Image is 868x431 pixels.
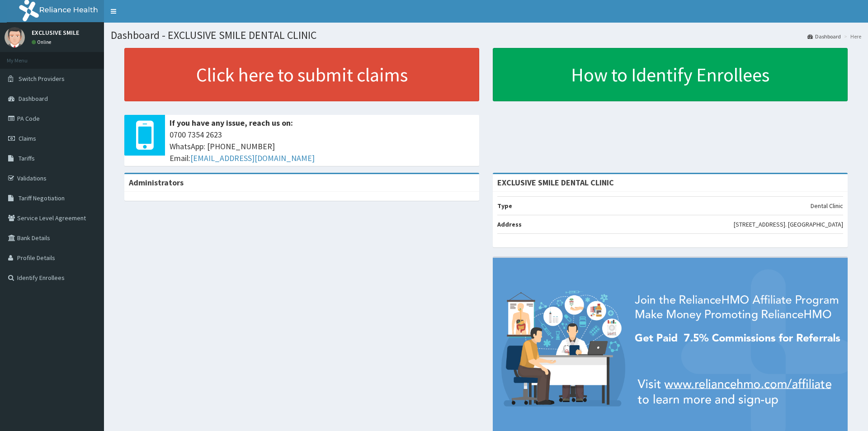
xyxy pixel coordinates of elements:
[842,33,861,40] li: Here
[19,95,48,103] span: Dashboard
[129,177,184,188] b: Administrators
[5,27,25,47] img: User Image
[811,201,843,210] p: Dental Clinic
[493,48,848,101] a: How to Identify Enrollees
[19,75,65,83] span: Switch Providers
[124,48,479,101] a: Click here to submit claims
[19,134,36,142] span: Claims
[734,220,843,229] p: [STREET_ADDRESS]. [GEOGRAPHIC_DATA]
[807,33,841,40] a: Dashboard
[170,118,293,128] b: If you have any issue, reach us on:
[32,39,53,45] a: Online
[497,202,512,210] b: Type
[190,153,315,163] a: [EMAIL_ADDRESS][DOMAIN_NAME]
[497,177,614,188] strong: EXCLUSIVE SMILE DENTAL CLINIC
[32,29,79,36] p: EXCLUSIVE SMILE
[19,194,65,202] span: Tariff Negotiation
[111,29,861,41] h1: Dashboard - EXCLUSIVE SMILE DENTAL CLINIC
[19,154,35,162] span: Tariffs
[170,129,475,164] span: 0700 7354 2623 WhatsApp: [PHONE_NUMBER] Email:
[497,220,522,228] b: Address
